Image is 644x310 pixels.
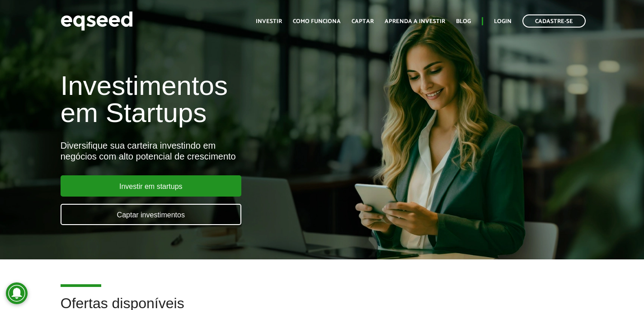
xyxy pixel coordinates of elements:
a: Investir em startups [61,175,241,197]
h1: Investimentos em Startups [61,72,369,127]
a: Captar investimentos [61,204,241,225]
a: Aprenda a investir [385,19,445,24]
img: EqSeed [61,9,133,33]
a: Captar [352,19,374,24]
a: Blog [456,19,471,24]
a: Investir [256,19,282,24]
a: Login [494,19,512,24]
a: Como funciona [293,19,341,24]
a: Cadastre-se [522,14,586,28]
div: Diversifique sua carteira investindo em negócios com alto potencial de crescimento [61,140,369,162]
